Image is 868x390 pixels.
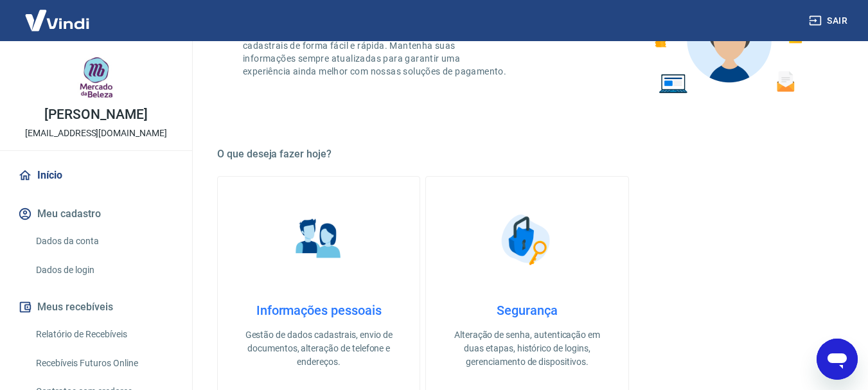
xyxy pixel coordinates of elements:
[243,26,509,78] p: Aqui você pode consultar e atualizar todos os seus dados cadastrais de forma fácil e rápida. Mant...
[44,108,147,121] p: [PERSON_NAME]
[238,303,399,318] h4: Informações pessoais
[15,293,177,321] button: Meus recebíveis
[217,148,837,161] h5: O que deseja fazer hoje?
[238,328,399,369] p: Gestão de dados cadastrais, envio de documentos, alteração de telefone e endereços.
[71,51,122,103] img: b508c961-57f1-4894-971c-d5dc33f8c4ab.jpeg
[31,321,177,348] a: Relatório de Recebíveis
[806,9,853,33] button: Sair
[447,303,607,318] h4: Segurança
[15,200,177,228] button: Meu cadastro
[31,228,177,254] a: Dados da conta
[31,350,177,377] a: Recebíveis Futuros Online
[15,161,177,190] a: Início
[25,127,167,140] p: [EMAIL_ADDRESS][DOMAIN_NAME]
[447,328,607,369] p: Alteração de senha, autenticação em duas etapas, histórico de logins, gerenciamento de dispositivos.
[15,1,99,40] img: Vindi
[287,208,351,272] img: Informações pessoais
[31,257,177,283] a: Dados de login
[495,208,559,272] img: Segurança
[817,339,858,380] iframe: Botão para abrir a janela de mensagens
